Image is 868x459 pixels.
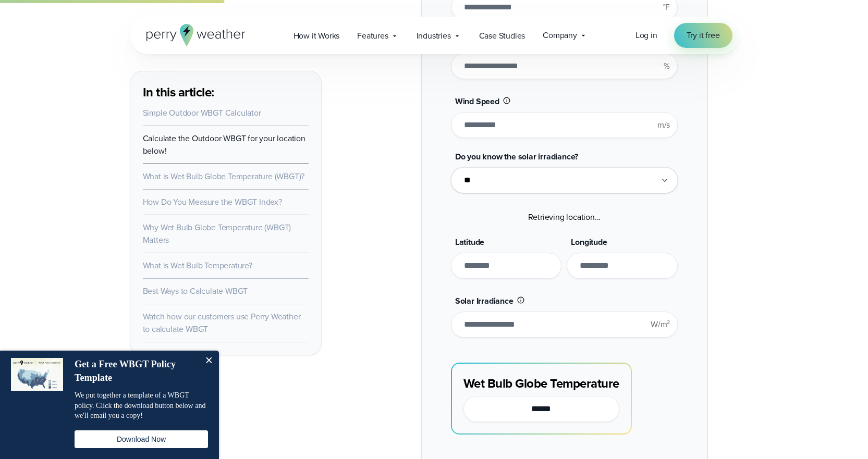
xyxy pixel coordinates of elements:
[143,84,309,101] h3: In this article:
[528,211,601,223] span: Retrieving location...
[543,29,577,42] span: Company
[455,295,514,307] span: Solar Irradiance
[75,390,208,421] p: We put together a template of a WBGT policy. Click the download button below and we'll email you ...
[143,221,291,246] a: Why Wet Bulb Globe Temperature (WBGT) Matters
[143,107,261,119] a: Simple Outdoor WBGT Calculator
[674,23,732,48] a: Try it free
[357,30,388,42] span: Features
[479,30,525,42] span: Case Studies
[75,430,208,448] button: Download Now
[571,236,607,248] span: Longitude
[143,259,252,271] a: What is Wet Bulb Temperature?
[11,358,63,391] img: dialog featured image
[198,351,219,371] button: Close
[285,25,349,46] a: How it Works
[143,132,305,157] a: Calculate the Outdoor WBGT for your location below!
[143,285,248,297] a: Best Ways to Calculate WBGT
[417,30,451,42] span: Industries
[294,30,340,42] span: How it Works
[635,29,657,41] span: Log in
[635,29,657,42] a: Log in
[143,196,282,208] a: How Do You Measure the WBGT Index?
[687,29,720,42] span: Try it free
[455,151,578,163] span: Do you know the solar irradiance?
[455,236,484,248] span: Latitude
[455,95,499,107] span: Wind Speed
[470,25,534,46] a: Case Studies
[143,311,301,335] a: Watch how our customers use Perry Weather to calculate WBGT
[143,170,305,182] a: What is Wet Bulb Globe Temperature (WBGT)?
[75,358,197,384] h4: Get a Free WBGT Policy Template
